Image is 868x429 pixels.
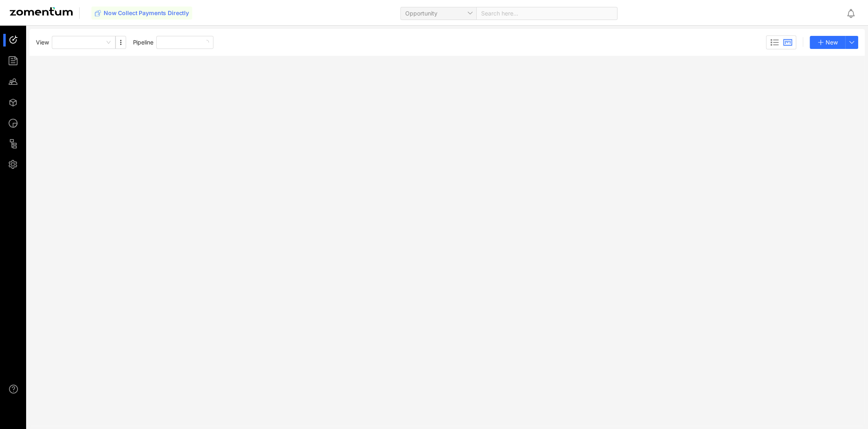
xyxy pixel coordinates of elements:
span: Opportunity [405,7,472,20]
span: Now Collect Payments Directly [104,9,189,17]
button: Now Collect Payments Directly [91,7,192,20]
div: Notifications [846,4,862,22]
span: View [36,38,49,46]
span: loading [203,39,210,46]
button: New [810,36,846,49]
span: Pipeline [133,38,153,46]
img: Zomentum Logo [10,7,73,15]
span: New [826,38,838,47]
